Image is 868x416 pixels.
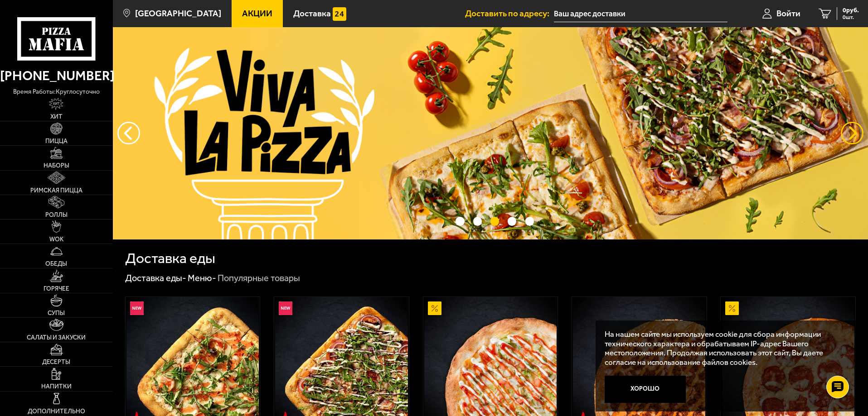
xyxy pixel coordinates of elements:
[456,217,464,225] button: точки переключения
[841,122,863,144] button: предыдущий
[41,383,72,390] span: Напитки
[45,138,68,144] span: Пицца
[45,261,67,267] span: Обеды
[135,9,221,18] span: [GEOGRAPHIC_DATA]
[554,5,727,22] input: Ваш адрес доставки
[49,236,63,243] span: WOK
[117,122,140,144] button: следующий
[125,273,186,283] a: Доставка еды-
[279,301,292,315] img: Новинка
[218,273,300,284] div: Популярные товары
[130,301,144,315] img: Новинка
[27,335,86,341] span: Салаты и закуски
[843,14,859,20] span: 0 шт.
[242,9,272,18] span: Акции
[473,217,482,225] button: точки переключения
[45,212,68,218] span: Роллы
[50,114,63,120] span: Хит
[843,7,859,14] span: 0 руб.
[525,217,534,225] button: точки переключения
[44,163,69,169] span: Наборы
[465,9,554,18] span: Доставить по адресу:
[125,251,215,266] h1: Доставка еды
[508,217,516,225] button: точки переключения
[188,273,216,283] a: Меню-
[44,286,69,292] span: Горячее
[42,359,70,365] span: Десерты
[48,310,65,316] span: Супы
[490,217,499,225] button: точки переключения
[293,9,331,18] span: Доставка
[605,376,686,403] button: Хорошо
[428,301,441,315] img: Акционный
[28,408,85,415] span: Дополнительно
[776,9,800,18] span: Войти
[333,7,346,21] img: 15daf4d41897b9f0e9f617042186c801.svg
[605,330,842,367] p: На нашем сайте мы используем cookie для сбора информации технического характера и обрабатываем IP...
[725,301,739,315] img: Акционный
[30,187,82,194] span: Римская пицца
